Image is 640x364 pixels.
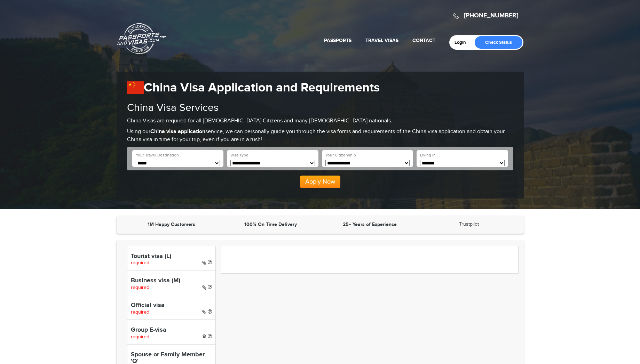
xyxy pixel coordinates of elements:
a: Contact [412,38,435,43]
a: Travel Visas [365,38,398,43]
label: Living In [420,152,436,158]
strong: 25+ Years of Experience [343,221,397,227]
i: Paper Visa [202,285,206,290]
h4: Group E-visa [131,327,212,334]
p: Using our service, we can personally guide you through the visa forms and requirements of the Chi... [127,128,513,144]
a: Check Status [475,36,522,49]
i: Paper Visa [202,310,206,315]
a: Login [455,40,471,45]
a: Passports & [DOMAIN_NAME] [117,23,166,54]
span: required [131,260,149,266]
h4: Business visa (M) [131,277,212,284]
button: Apply Now [300,176,340,188]
i: e-Visa [203,334,206,338]
i: Paper Visa [202,260,206,265]
span: required [131,285,149,290]
h1: China Visa Application and Requirements [127,80,513,95]
h4: Tourist visa (L) [131,253,212,260]
label: Your Travel Destination [136,152,179,158]
strong: China visa application [150,128,205,135]
span: required [131,309,149,315]
p: China Visas are required for all [DEMOGRAPHIC_DATA] Citizens and many [DEMOGRAPHIC_DATA] nationals. [127,117,513,125]
a: Passports [324,38,351,43]
strong: 1M Happy Customers [148,221,195,227]
label: Your Citizenship [325,152,356,158]
h4: Official visa [131,302,212,309]
a: Trustpilot [459,221,479,227]
label: Visa Type [230,152,248,158]
a: [PHONE_NUMBER] [464,12,518,19]
span: required [131,334,149,340]
strong: 100% On Time Delivery [244,221,297,227]
h2: China Visa Services [127,102,513,114]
